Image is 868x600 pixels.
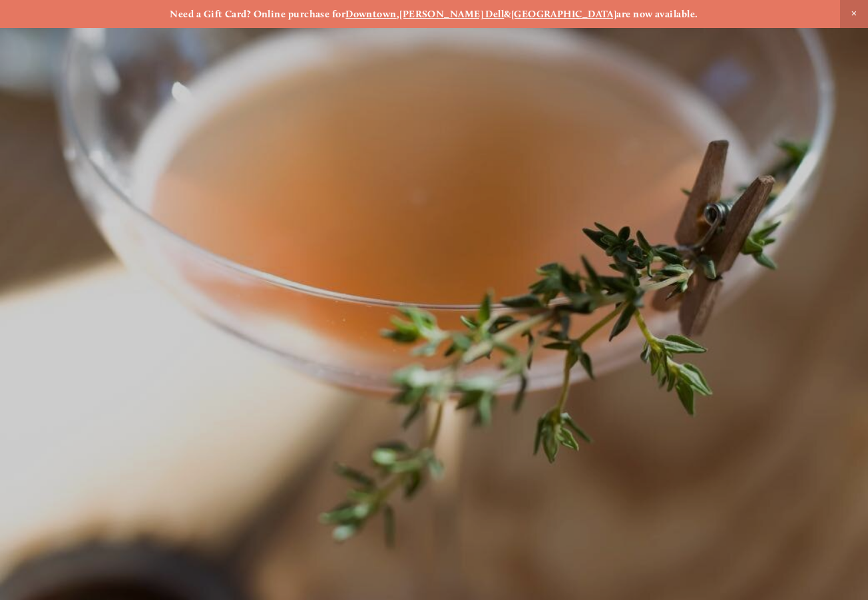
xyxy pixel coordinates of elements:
a: [PERSON_NAME] Dell [399,8,504,20]
strong: & [504,8,511,20]
a: [GEOGRAPHIC_DATA] [511,8,617,20]
strong: , [397,8,399,20]
a: Downtown [345,8,397,20]
strong: are now available. [616,8,698,20]
strong: Need a Gift Card? Online purchase for [170,8,345,20]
